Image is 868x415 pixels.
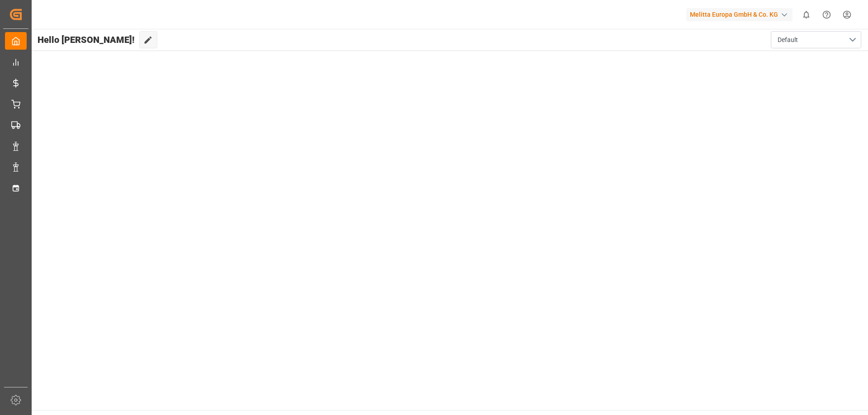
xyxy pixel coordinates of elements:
span: Hello [PERSON_NAME]! [38,31,135,48]
span: Default [778,35,798,45]
button: show 0 new notifications [796,5,816,25]
button: open menu [771,31,861,48]
button: Melitta Europa GmbH & Co. KG [686,6,796,23]
div: Melitta Europa GmbH & Co. KG [686,8,793,21]
button: Help Center [816,5,837,25]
